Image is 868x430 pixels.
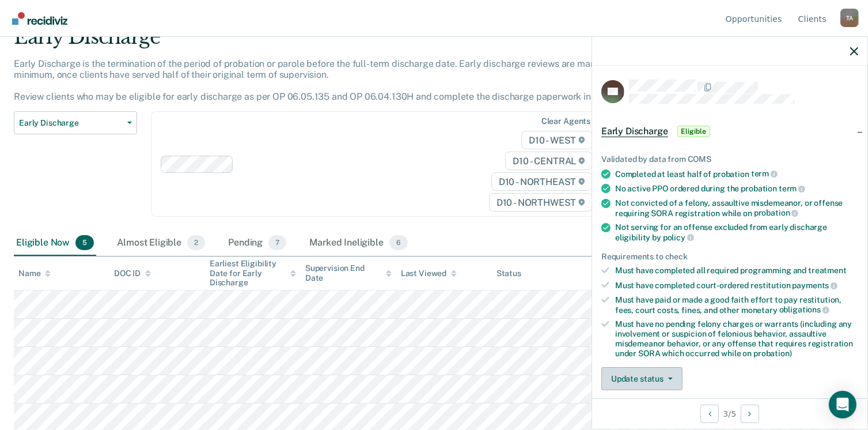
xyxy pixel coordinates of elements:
[840,9,859,27] div: T A
[677,126,710,137] span: Eligible
[389,235,408,250] span: 6
[19,118,123,128] span: Early Discharge
[601,252,858,262] div: Requirements to check
[491,172,593,191] span: D10 - NORTHEAST
[14,25,665,58] div: Early Discharge
[592,398,867,429] div: 3 / 5
[505,152,593,170] span: D10 - CENTRAL
[307,231,410,256] div: Marked Ineligible
[779,184,805,193] span: term
[615,319,858,358] div: Must have no pending felony charges or warrants (including any involvement or suspicion of feloni...
[753,349,792,358] span: probation)
[210,259,296,288] div: Earliest Eligibility Date for Early Discharge
[663,233,694,242] span: policy
[14,58,633,103] p: Early Discharge is the termination of the period of probation or parole before the full-term disc...
[14,231,96,256] div: Eligible Now
[615,295,858,315] div: Must have paid or made a good faith effort to pay restitution, fees, court costs, fines, and othe...
[779,305,829,314] span: obligations
[496,269,521,278] div: Status
[187,235,205,250] span: 2
[12,12,67,25] img: Recidiviz
[268,235,286,250] span: 7
[541,116,590,126] div: Clear agents
[521,131,593,149] span: D10 - WEST
[489,193,593,212] span: D10 - NORTHWEST
[808,266,847,275] span: treatment
[601,126,668,137] span: Early Discharge
[700,405,719,423] button: Previous Opportunity
[615,169,858,179] div: Completed at least half of probation
[615,266,858,276] div: Must have completed all required programming and
[114,269,151,278] div: DOC ID
[592,113,867,150] div: Early DischargeEligible
[601,367,683,390] button: Update status
[754,208,799,217] span: probation
[115,231,207,256] div: Almost Eligible
[615,198,858,218] div: Not convicted of a felony, assaultive misdemeanor, or offense requiring SORA registration while on
[829,391,856,418] div: Open Intercom Messenger
[601,154,858,164] div: Validated by data from COMS
[401,269,457,278] div: Last Viewed
[615,280,858,291] div: Must have completed court-ordered restitution
[75,235,94,250] span: 5
[751,169,778,178] span: term
[840,9,859,27] button: Profile dropdown button
[741,405,759,423] button: Next Opportunity
[615,222,858,242] div: Not serving for an offense excluded from early discharge eligibility by
[18,269,51,278] div: Name
[615,183,858,194] div: No active PPO ordered during the probation
[305,263,392,283] div: Supervision End Date
[793,281,838,290] span: payments
[226,231,289,256] div: Pending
